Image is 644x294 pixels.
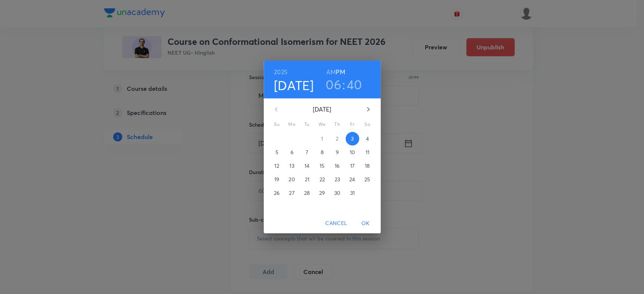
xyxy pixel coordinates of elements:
p: 26 [274,189,280,197]
span: Su [270,121,284,128]
button: 7 [300,145,314,159]
button: [DATE] [274,77,314,93]
p: 9 [335,149,338,156]
button: 27 [285,186,299,200]
p: 31 [350,189,354,197]
p: 14 [304,162,309,170]
p: 4 [366,135,369,142]
p: 16 [335,162,340,170]
button: 13 [285,159,299,173]
span: Fr [346,121,359,128]
button: 10 [346,145,359,159]
button: 26 [270,186,284,200]
p: 10 [349,149,355,156]
button: 20 [285,173,299,186]
span: Tu [300,121,314,128]
button: 15 [315,159,329,173]
button: 17 [346,159,359,173]
button: 11 [361,145,374,159]
button: 21 [300,173,314,186]
p: 11 [365,149,369,156]
button: 19 [270,173,284,186]
p: 6 [290,149,293,156]
p: 15 [320,162,324,170]
button: 5 [270,145,284,159]
button: 2025 [274,67,287,77]
button: 06 [326,77,341,92]
p: 17 [350,162,354,170]
span: OK [357,219,375,228]
button: PM [336,67,345,77]
p: 3 [351,135,354,142]
button: 8 [315,145,329,159]
button: AM [326,67,336,77]
span: Th [330,121,344,128]
button: 16 [330,159,344,173]
button: 28 [300,186,314,200]
button: 9 [330,145,344,159]
p: 24 [349,176,355,183]
p: [DATE] [285,105,359,114]
button: 23 [330,173,344,186]
p: 8 [320,149,323,156]
button: 4 [361,132,374,145]
p: 27 [289,189,294,197]
p: 7 [306,149,308,156]
button: 31 [346,186,359,200]
p: 20 [289,176,295,183]
p: 5 [275,149,278,156]
button: 40 [347,77,362,92]
button: 22 [315,173,329,186]
p: 25 [364,176,370,183]
p: 13 [289,162,294,170]
span: Sa [361,121,374,128]
p: 19 [274,176,279,183]
span: Cancel [325,219,347,228]
button: 12 [270,159,284,173]
p: 28 [304,189,310,197]
button: 29 [315,186,329,200]
button: 30 [330,186,344,200]
button: 3 [346,132,359,145]
p: 12 [274,162,279,170]
button: 18 [361,159,374,173]
button: 25 [361,173,374,186]
p: 30 [334,189,340,197]
button: OK [354,216,378,230]
p: 29 [319,189,325,197]
span: We [315,121,329,128]
p: 18 [365,162,370,170]
button: 24 [346,173,359,186]
span: Mo [285,121,299,128]
button: 14 [300,159,314,173]
button: Cancel [322,216,350,230]
h3: : [342,77,345,92]
button: 6 [285,145,299,159]
p: 22 [319,176,324,183]
p: 21 [304,176,309,183]
p: 23 [334,176,340,183]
